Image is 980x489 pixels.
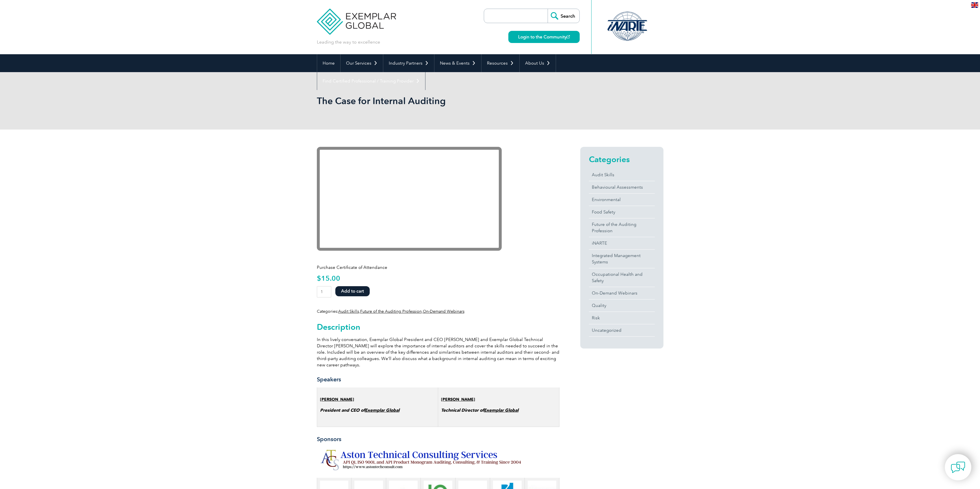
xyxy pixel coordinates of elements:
[441,397,475,402] a: [PERSON_NAME]
[317,286,332,297] input: Product quantity
[567,35,570,38] img: open_square.png
[520,54,556,72] a: About Us
[589,299,655,312] a: Quality
[589,237,655,249] a: iNARTE
[481,54,519,72] a: Resources
[317,447,527,473] img: Aston
[317,322,559,331] h2: Description
[320,397,354,402] a: [PERSON_NAME]
[383,54,434,72] a: Industry Partners
[317,147,502,251] iframe: YouTube video player
[317,376,559,383] h3: Speakers
[951,460,965,475] img: contact-chat.png
[317,39,380,45] p: Leading the way to excellence
[317,95,539,106] h1: The Case for Internal Auditing
[365,408,399,413] a: Exemplar Global
[589,268,655,287] a: Occupational Health and Safety
[434,54,481,72] a: News & Events
[548,9,579,23] input: Search
[589,194,655,206] a: Environmental
[335,286,370,296] button: Add to cart
[589,312,655,324] a: Risk
[317,264,559,271] p: Purchase Certificate of Attendance
[317,274,340,282] bdi: 15.00
[317,72,425,90] a: Find Certified Professional / Training Provider
[341,54,383,72] a: Our Services
[317,309,464,314] span: Categories: , ,
[317,336,559,368] p: In this lively conversation, Exemplar Global President and CEO [PERSON_NAME] and Exemplar Global ...
[589,155,655,164] h2: Categories
[317,54,340,72] a: Home
[360,309,422,314] a: Future of the Auditing Profession
[589,250,655,268] a: Integrated Management Systems
[508,31,580,43] a: Login to the Community
[971,2,978,8] img: en
[484,408,518,413] a: Exemplar Global
[589,218,655,237] a: Future of the Auditing Profession
[423,309,464,314] a: On-Demand Webinars
[589,324,655,336] a: Uncategorized
[589,206,655,218] a: Food Safety
[317,436,559,443] h3: Sponsors
[320,408,399,413] strong: President and CEO of
[317,274,321,282] span: $
[589,287,655,299] a: On-Demand Webinars
[441,408,518,413] strong: Technical Director of
[589,169,655,181] a: Audit Skills
[338,309,359,314] a: Audit Skills
[589,181,655,193] a: Behavioural Assessments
